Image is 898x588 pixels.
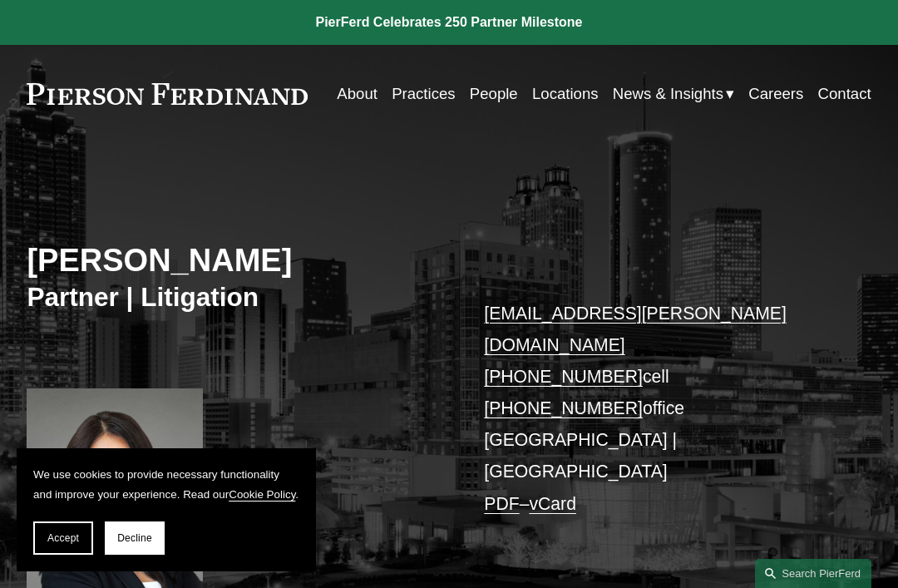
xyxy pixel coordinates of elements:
[484,304,787,354] a: [EMAIL_ADDRESS][PERSON_NAME][DOMAIN_NAME]
[755,559,871,588] a: Search this site
[27,241,449,279] h2: [PERSON_NAME]
[484,298,836,520] p: cell office [GEOGRAPHIC_DATA] | [GEOGRAPHIC_DATA] –
[613,78,734,109] a: folder dropdown
[33,465,299,505] p: We use cookies to provide necessary functionality and improve your experience. Read our .
[17,448,316,571] section: Cookie banner
[337,78,377,109] a: About
[105,521,165,555] button: Decline
[470,78,518,109] a: People
[117,532,152,544] span: Decline
[818,78,871,109] a: Contact
[484,398,643,418] a: [PHONE_NUMBER]
[748,78,803,109] a: Careers
[613,80,723,107] span: News & Insights
[392,78,455,109] a: Practices
[27,281,449,314] h3: Partner | Litigation
[484,494,519,513] a: PDF
[47,532,79,544] span: Accept
[529,494,575,513] a: vCard
[532,78,599,109] a: Locations
[484,367,643,386] a: [PHONE_NUMBER]
[33,521,93,555] button: Accept
[229,488,295,501] a: Cookie Policy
